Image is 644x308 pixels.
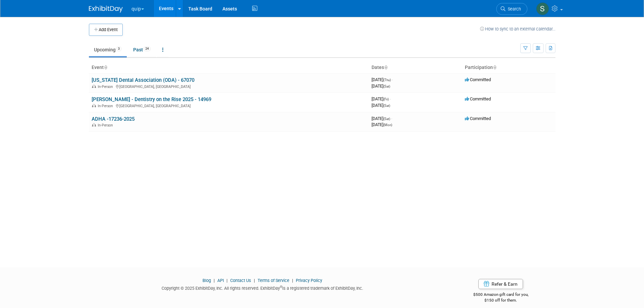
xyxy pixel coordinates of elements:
span: Search [505,6,521,11]
a: How to sync to an external calendar... [480,26,555,31]
div: [GEOGRAPHIC_DATA], [GEOGRAPHIC_DATA] [92,84,366,89]
span: Committed [465,77,491,82]
a: Terms of Service [258,278,289,283]
span: | [212,278,216,283]
span: | [290,278,295,283]
span: (Mon) [383,123,392,127]
img: Samantha Meyers [536,2,549,15]
span: (Thu) [383,78,391,82]
img: In-Person Event [92,104,96,107]
div: [GEOGRAPHIC_DATA], [GEOGRAPHIC_DATA] [92,103,366,108]
a: ADHA -17236-2025 [92,116,135,122]
span: In-Person [98,85,115,89]
a: [PERSON_NAME] - Dentistry on the Rise 2025 - 14969 [92,96,211,102]
span: (Fri) [383,97,389,101]
sup: ® [280,285,282,289]
span: Committed [465,96,491,101]
a: Privacy Policy [296,278,322,283]
a: API [217,278,224,283]
a: Blog [202,278,211,283]
a: Sort by Event Name [104,65,107,70]
span: 3 [116,46,122,51]
span: [DATE] [372,122,392,127]
th: Dates [369,62,462,73]
a: Sort by Participation Type [493,65,496,70]
span: [DATE] [372,96,391,101]
a: Sort by Start Date [384,65,387,70]
a: [US_STATE] Dental Association (ODA) - 67070 [92,77,194,83]
span: (Sat) [383,104,390,108]
span: | [252,278,257,283]
div: $500 Amazon gift card for you, [446,287,555,303]
th: Event [89,62,369,73]
a: Past24 [128,43,156,56]
span: 24 [143,46,151,51]
span: - [390,96,391,101]
div: $150 off for them. [446,298,555,303]
span: (Sat) [383,85,390,88]
span: [DATE] [372,116,392,121]
span: [DATE] [372,103,390,108]
span: | [225,278,229,283]
a: Contact Us [230,278,251,283]
img: In-Person Event [92,123,96,126]
button: Add Event [89,24,123,36]
div: Copyright © 2025 ExhibitDay, Inc. All rights reserved. ExhibitDay is a registered trademark of Ex... [89,284,436,291]
span: - [391,116,392,121]
th: Participation [462,62,555,73]
img: ExhibitDay [89,6,123,13]
span: [DATE] [372,77,393,82]
span: [DATE] [372,84,390,89]
span: - [392,77,393,82]
span: In-Person [98,123,115,127]
span: Committed [465,116,491,121]
img: In-Person Event [92,85,96,88]
a: Refer & Earn [478,279,523,289]
span: In-Person [98,104,115,108]
span: (Sat) [383,117,390,121]
a: Search [496,3,527,15]
a: Upcoming3 [89,43,127,56]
